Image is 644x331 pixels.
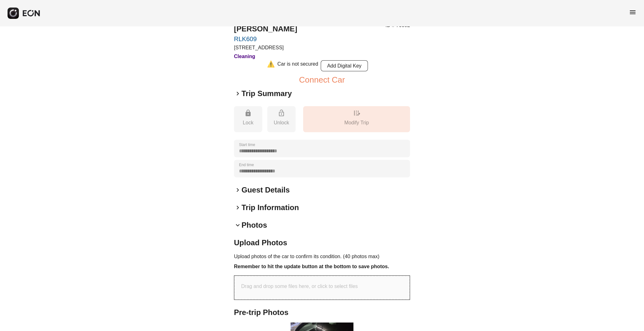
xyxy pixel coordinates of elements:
button: Add Digital Key [321,60,368,71]
span: keyboard_arrow_right [234,204,241,211]
span: menu [629,8,636,16]
p: Upload photos of the car to confirm its condition. (40 photos max) [234,253,410,260]
h2: Trip Information [241,203,299,213]
span: keyboard_arrow_right [234,90,241,97]
a: RLK609 [234,35,297,43]
span: keyboard_arrow_down [234,221,241,229]
h2: Photos [241,220,267,230]
h2: Guest Details [241,185,290,195]
h2: Upload Photos [234,238,410,248]
div: ⚠️ [267,60,275,71]
div: Car is not secured [277,60,318,71]
h2: Trip Summary [241,89,292,99]
p: Drag and drop some files here, or click to select files [241,283,358,290]
h2: [PERSON_NAME] [234,24,297,34]
button: Connect Car [299,76,345,84]
span: keyboard_arrow_right [234,186,241,194]
p: [STREET_ADDRESS] [234,44,297,52]
h2: Pre-trip Photos [234,307,410,317]
h3: Remember to hit the update button at the bottom to save photos. [234,263,410,270]
h3: Cleaning [234,53,297,60]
